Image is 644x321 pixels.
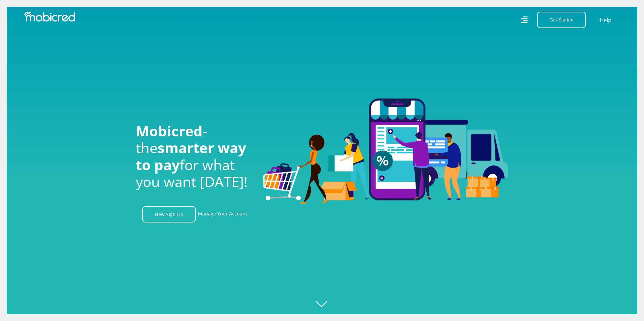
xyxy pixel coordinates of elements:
a: Manage Your Account [198,206,247,222]
button: Get Started [537,12,586,28]
img: Welcome to Mobicred [263,99,508,204]
span: Mobicred [136,121,203,140]
img: Mobicred [24,12,75,22]
a: New Sign Up [142,206,196,222]
a: Help [599,16,612,24]
h1: - the for what you want [DATE]! [136,123,253,190]
span: smarter way to pay [136,138,246,174]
